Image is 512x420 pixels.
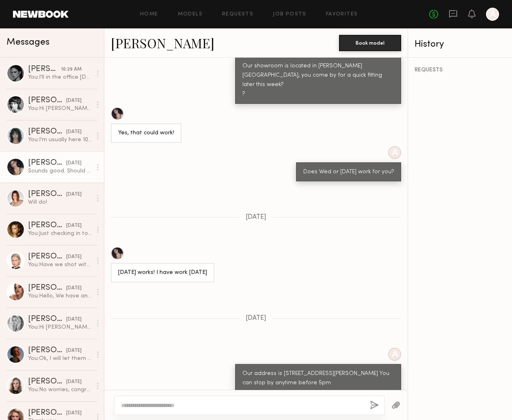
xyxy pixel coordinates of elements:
[66,347,82,355] div: [DATE]
[66,316,82,323] div: [DATE]
[222,12,253,17] a: Requests
[28,378,66,386] div: [PERSON_NAME]
[28,222,66,230] div: [PERSON_NAME]
[178,12,203,17] a: Models
[415,40,506,49] div: History
[246,315,266,322] span: [DATE]
[246,214,266,221] span: [DATE]
[28,315,66,323] div: [PERSON_NAME]
[28,261,92,269] div: You: Have we shot with you before?
[118,268,207,278] div: [DATE] works! I have work [DATE]
[66,378,82,386] div: [DATE]
[28,323,92,331] div: You: Hi [PERSON_NAME], Can we get your availability
[66,222,82,230] div: [DATE]
[28,284,66,292] div: [PERSON_NAME]
[28,230,92,237] div: You: Just checking in to see if you can stop by the showroom
[61,66,82,73] div: 10:29 AM
[66,409,82,417] div: [DATE]
[66,159,82,167] div: [DATE]
[140,12,158,17] a: Home
[28,128,66,136] div: [PERSON_NAME]
[28,159,66,167] div: [PERSON_NAME]
[28,97,66,105] div: [PERSON_NAME]
[28,292,92,300] div: You: Hello, We have an shoot this week in [GEOGRAPHIC_DATA], what is your availability ?
[66,253,82,261] div: [DATE]
[273,12,307,17] a: Job Posts
[28,167,92,175] div: Sounds good. Should be there around 12:30
[28,136,92,144] div: You: I'm usually here 10-5 mon-fri, let me know what date/time works for you
[242,369,394,388] div: Our address is [STREET_ADDRESS][PERSON_NAME] You can stop by anytime before 5pm
[66,128,82,136] div: [DATE]
[339,39,401,46] a: Book model
[66,284,82,292] div: [DATE]
[28,198,92,206] div: Will do!
[486,8,499,21] a: A
[28,409,66,417] div: [PERSON_NAME]
[28,65,61,73] div: [PERSON_NAME]
[66,191,82,198] div: [DATE]
[242,62,394,99] div: Our showroom is located in [PERSON_NAME][GEOGRAPHIC_DATA], you come by for a quick fitting later ...
[415,67,506,73] div: REQUESTS
[6,38,50,47] span: Messages
[339,35,401,51] button: Book model
[28,105,92,112] div: You: Hi [PERSON_NAME], [PERSON_NAME] this finds you well. Are you available for a shoot in LA nex...
[28,253,66,261] div: [PERSON_NAME]
[66,97,82,105] div: [DATE]
[28,386,92,394] div: You: No worries, congrats on booking the job. Let us know when you're back in [GEOGRAPHIC_DATA]
[111,34,214,52] a: [PERSON_NAME]
[28,355,92,362] div: You: Ok, I will let them know. Can you please text me at [PHONE_NUMBER]
[303,168,394,177] div: Does Wed or [DATE] work for you?
[28,347,66,355] div: [PERSON_NAME]
[118,129,174,138] div: Yes, that could work!
[326,12,358,17] a: Favorites
[28,190,66,198] div: [PERSON_NAME]
[28,73,92,81] div: You: I'll in the office [DATE] to [DATE], please contact me at [PHONE_NUMBER] when youre back in ...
